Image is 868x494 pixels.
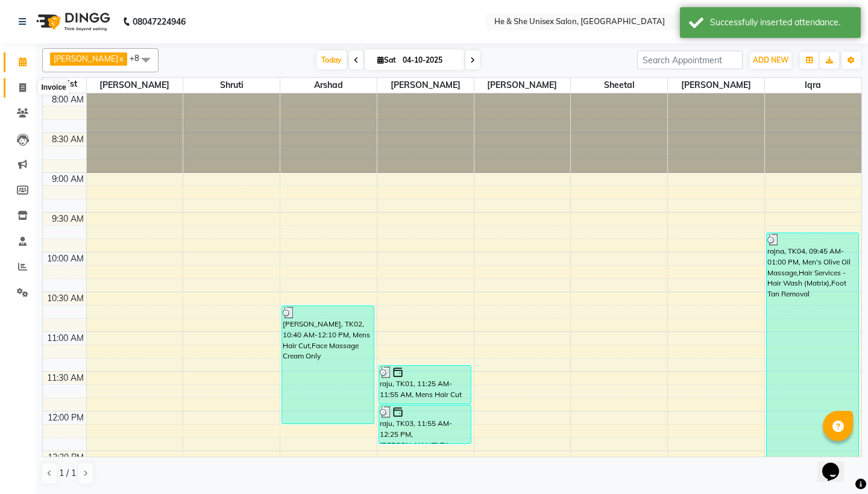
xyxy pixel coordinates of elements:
span: ADD NEW [753,55,788,64]
input: Search Appointment [637,51,743,69]
div: raju, TK01, 11:25 AM-11:55 AM, Mens Hair Cut [379,366,471,404]
div: 12:30 PM [45,451,86,464]
div: 11:30 AM [45,372,86,384]
span: [PERSON_NAME] [377,78,474,93]
span: [PERSON_NAME] [54,54,118,63]
div: 8:00 AM [49,93,86,106]
span: Today [316,51,347,69]
div: Invoice [38,80,69,95]
span: [PERSON_NAME] [87,78,183,93]
span: Arshad [280,78,377,93]
div: 11:00 AM [45,332,86,345]
div: 9:30 AM [49,213,86,225]
div: [PERSON_NAME], TK02, 10:40 AM-12:10 PM, Mens Hair Cut,Face Massage Cream Only [282,306,374,424]
input: 2025-10-04 [399,51,459,69]
span: Shruti [183,78,280,93]
a: x [118,54,124,63]
span: [PERSON_NAME] [668,78,764,93]
iframe: chat widget [817,446,856,482]
div: 9:00 AM [49,173,86,186]
div: 10:30 AM [45,292,86,305]
button: ADD NEW [750,52,791,69]
span: Iqra [765,78,861,93]
span: +8 [130,53,148,63]
div: 8:30 AM [49,133,86,146]
span: [PERSON_NAME] [474,78,571,93]
span: Sheetal [571,78,667,93]
span: Sat [374,55,399,64]
div: 12:00 PM [45,411,86,424]
div: 10:00 AM [45,252,86,265]
img: logo [31,5,113,39]
div: rajna, TK04, 09:45 AM-01:00 PM, Men's Olive Oil Massage,Hair Services - Hair Wash (Matrix),Foot T... [767,233,858,490]
span: 1 / 1 [59,467,76,480]
div: raju, TK03, 11:55 AM-12:25 PM, [PERSON_NAME] Trim [379,405,471,443]
div: Successfully inserted attendance. [710,16,852,29]
b: 08047224946 [133,5,186,39]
